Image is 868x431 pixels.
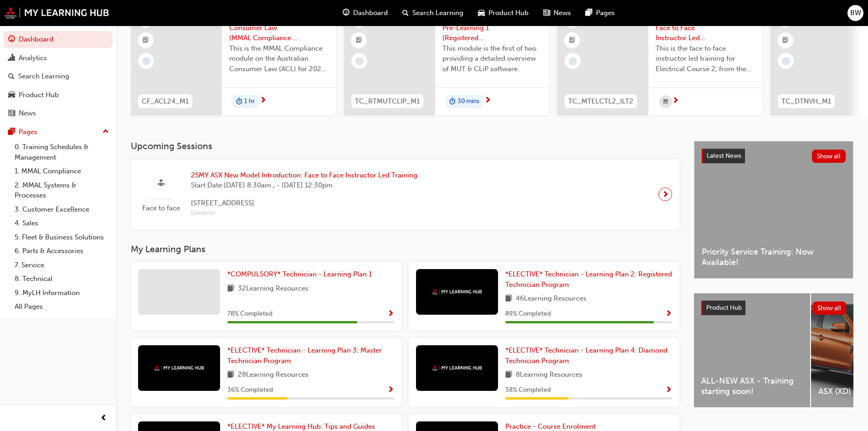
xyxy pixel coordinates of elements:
[702,149,846,163] a: Latest NewsShow all
[569,57,577,65] span: learningRecordVerb_NONE-icon
[656,43,755,74] span: This is the face to face instructor led training for Electrical Course 2, from the Master Technic...
[782,35,789,47] span: booktick-icon
[103,126,109,138] span: up-icon
[191,198,417,208] span: [STREET_ADDRESS]
[138,203,184,213] span: Face to face
[227,422,375,431] span: *ELECTIVE* My Learning Hub: Tips and Guides
[154,365,204,371] img: mmal
[11,140,113,164] a: 0. Training Schedules & Management
[505,293,512,305] span: book-icon
[4,105,113,122] a: News
[488,8,529,18] span: Product Hub
[387,386,394,395] span: Show Progress
[19,53,47,63] div: Analytics
[19,127,37,137] div: Pages
[701,301,846,315] a: Product HubShow all
[131,5,336,115] a: CF_ACL24_M1The Australian Consumer Law (MMAL Compliance - 2024)This is the MMAL Compliance module...
[138,166,672,222] a: Face to face25MY ASX New Model Introduction: Face to Face Instructor Led TrainingStart Date:[DATE...
[4,29,113,124] button: DashboardAnalyticsSearch LearningProduct HubNews
[850,8,861,18] span: BW
[781,96,831,107] span: TC_DTNVH_M1
[694,141,853,279] a: Latest NewsShow allPriority Service Training: Now Available!
[355,57,364,65] span: learningRecordVerb_NONE-icon
[484,97,491,105] span: next-icon
[131,244,679,254] h3: My Learning Plans
[4,68,113,85] a: Search Learning
[227,345,394,366] a: *ELECTIVE* Technician - Learning Plan 3: Master Technician Program
[4,87,113,104] a: Product Hub
[516,369,582,381] span: 8 Learning Resources
[229,43,329,74] span: This is the MMAL Compliance module on the Australian Consumer Law (ACL) for 2024. Complete this m...
[4,124,113,140] button: Pages
[471,4,536,22] a: car-iconProduct Hub
[227,369,234,381] span: book-icon
[586,7,592,19] span: pages-icon
[478,7,485,19] span: car-icon
[11,230,113,244] a: 5. Fleet & Business Solutions
[8,73,15,81] span: search-icon
[238,283,308,295] span: 32 Learning Resources
[8,91,15,99] span: car-icon
[191,208,417,218] span: Location
[596,8,615,18] span: Pages
[665,384,672,396] button: Show Progress
[11,216,113,230] a: 4. Sales
[663,96,668,108] span: calendar-icon
[238,369,308,381] span: 28 Learning Resources
[702,247,846,267] span: Priority Service Training: Now Available!
[4,50,113,67] a: Analytics
[335,4,395,22] a: guage-iconDashboard
[505,346,668,365] span: *ELECTIVE* Technician - Learning Plan 4: Diamond Technician Program
[4,31,113,48] a: Dashboard
[142,96,189,107] span: CF_ACL24_M1
[387,308,394,320] button: Show Progress
[847,5,863,21] button: BW
[191,180,417,191] span: Start Date: [DATE] 8:30am , - [DATE] 12:30pm
[665,308,672,320] button: Show Progress
[568,96,633,107] span: TC_MTELCTL2_ILT2
[353,8,388,18] span: Dashboard
[142,57,150,65] span: learningRecordVerb_NONE-icon
[578,4,622,22] a: pages-iconPages
[387,310,394,318] span: Show Progress
[236,96,242,108] span: duration-icon
[355,96,420,107] span: TC_RTMUTCLIP_M1
[229,12,329,43] span: The Australian Consumer Law (MMAL Compliance - 2024)
[554,8,571,18] span: News
[191,170,417,181] span: 25MY ASX New Model Introduction: Face to Face Instructor Led Training
[395,4,471,22] a: search-iconSearch Learning
[227,269,375,280] a: *COMPULSORY* Technician - Learning Plan 1
[505,345,672,366] a: *ELECTIVE* Technician - Learning Plan 4: Diamond Technician Program
[11,258,113,272] a: 7. Service
[701,376,803,396] span: ALL-NEW ASX - Training starting soon!
[227,346,382,365] span: *ELECTIVE* Technician - Learning Plan 3: Master Technician Program
[672,97,679,105] span: next-icon
[536,4,578,22] a: news-iconNews
[227,309,272,319] span: 78 % Completed
[18,71,69,82] div: Search Learning
[19,90,59,100] div: Product Hub
[656,12,755,43] span: Electrical Course 2: Face to Face Instructor Led Training - Day 1 & 2 (Master Technician Program)
[543,7,550,19] span: news-icon
[356,35,362,47] span: booktick-icon
[5,7,109,19] img: mmal
[11,286,113,300] a: 9. MyLH Information
[442,43,542,74] span: This module is the first of two providing a detailed overview of MUT & CLiP software.
[694,293,810,407] a: ALL-NEW ASX - Training starting soon!
[19,108,36,119] div: News
[244,96,255,107] span: 1 hr
[505,309,551,319] span: 89 % Completed
[812,301,847,315] button: Show all
[8,36,15,44] span: guage-icon
[707,152,741,160] span: Latest News
[402,7,409,19] span: search-icon
[11,203,113,217] a: 3. Customer Excellence
[260,97,267,105] span: next-icon
[227,270,372,278] span: *COMPULSORY* Technician - Learning Plan 1
[11,178,113,203] a: 2. MMAL Systems & Processes
[11,300,113,314] a: All Pages
[227,283,234,295] span: book-icon
[11,244,113,258] a: 6. Parts & Accessories
[432,365,482,371] img: mmal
